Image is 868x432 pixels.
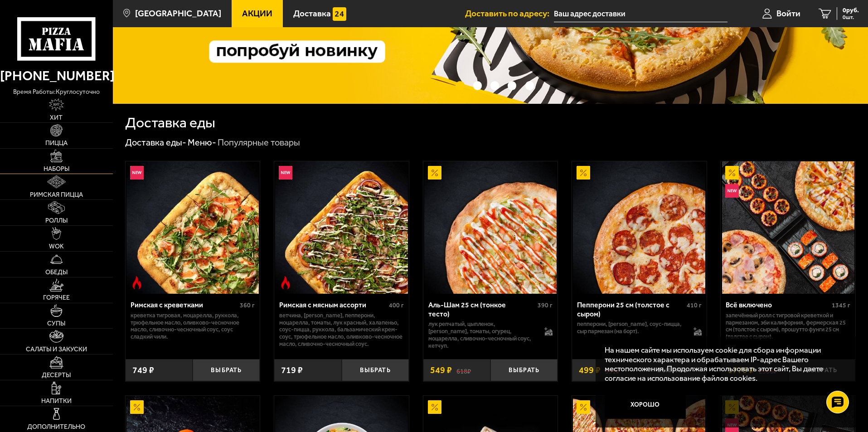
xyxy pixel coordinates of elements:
div: Популярные товары [218,137,300,149]
span: 410 г [687,301,702,309]
span: 0 руб. [843,7,859,14]
span: Супы [47,320,65,327]
img: Акционный [577,400,590,414]
span: Наборы [44,166,69,172]
a: НовинкаОстрое блюдоРимская с креветками [126,161,260,294]
div: Аль-Шам 25 см (тонкое тесто) [428,301,536,318]
button: Выбрать [342,359,409,381]
a: АкционныйПепперони 25 см (толстое с сыром) [572,161,707,294]
p: На нашем сайте мы используем cookie для сбора информации технического характера и обрабатываем IP... [605,345,842,383]
img: Острое блюдо [279,276,292,290]
span: Хит [50,115,63,121]
div: Пепперони 25 см (толстое с сыром) [577,301,684,318]
img: Акционный [428,400,441,414]
input: Ваш адрес доставки [554,5,727,22]
span: 390 г [538,301,553,309]
button: Выбрать [193,359,260,381]
img: Римская с креветками [126,161,259,294]
img: Акционный [577,166,590,180]
span: Обеды [45,269,68,276]
a: Доставка еды- [125,137,186,148]
span: 549 ₽ [430,366,452,375]
img: Римская с мясным ассорти [275,161,407,294]
span: Салаты и закуски [26,346,87,353]
button: точки переключения [473,81,482,90]
span: 749 ₽ [132,366,154,375]
p: креветка тигровая, моцарелла, руккола, трюфельное масло, оливково-чесночное масло, сливочно-чесно... [131,312,255,341]
span: Роллы [45,218,68,224]
a: АкционныйНовинкаВсё включено [721,161,855,294]
span: 499 ₽ [579,366,601,375]
p: ветчина, [PERSON_NAME], пепперони, моцарелла, томаты, лук красный, халапеньо, соус-пицца, руккола... [279,312,404,348]
span: Горячее [43,295,70,301]
span: Напитки [41,398,72,404]
span: Пицца [45,140,68,146]
span: Дополнительно [27,424,85,430]
span: 719 ₽ [281,366,303,375]
a: Меню- [188,137,216,148]
h1: Доставка еды [125,116,215,130]
span: Доставка [293,9,331,18]
img: Акционный [428,166,441,180]
a: АкционныйАль-Шам 25 см (тонкое тесто) [423,161,558,294]
img: Всё включено [722,161,854,294]
span: Доставить по адресу: [465,9,554,18]
img: Острое блюдо [130,276,144,290]
button: точки переключения [508,81,516,90]
button: точки переключения [490,81,499,90]
span: Войти [776,9,800,18]
span: Римская пицца [30,192,83,198]
p: лук репчатый, цыпленок, [PERSON_NAME], томаты, огурец, моцарелла, сливочно-чесночный соус, кетчуп. [428,320,536,349]
img: Новинка [725,184,739,198]
img: Акционный [725,166,739,180]
button: Выбрать [490,359,558,381]
span: 360 г [240,301,255,309]
img: Новинка [279,166,292,180]
button: точки переключения [456,81,464,90]
img: Аль-Шам 25 см (тонкое тесто) [424,161,557,294]
span: WOK [49,243,64,250]
p: пепперони, [PERSON_NAME], соус-пицца, сыр пармезан (на борт). [577,320,684,335]
div: Римская с мясным ассорти [279,301,387,309]
span: 0 шт. [843,15,859,20]
a: НовинкаОстрое блюдоРимская с мясным ассорти [274,161,409,294]
button: Хорошо [605,392,686,419]
img: Акционный [130,400,144,414]
button: точки переключения [525,81,534,90]
span: Акции [242,9,272,18]
div: Всё включено [726,301,829,309]
img: Новинка [130,166,144,180]
div: Римская с креветками [131,301,238,309]
img: Пепперони 25 см (толстое с сыром) [573,161,705,294]
span: [GEOGRAPHIC_DATA] [135,9,221,18]
span: 1345 г [832,301,850,309]
img: 15daf4d41897b9f0e9f617042186c801.svg [333,7,346,21]
span: Десерты [42,372,71,379]
s: 618 ₽ [456,366,471,375]
span: 400 г [389,301,404,309]
p: Запечённый ролл с тигровой креветкой и пармезаном, Эби Калифорния, Фермерская 25 см (толстое с сы... [726,312,850,341]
